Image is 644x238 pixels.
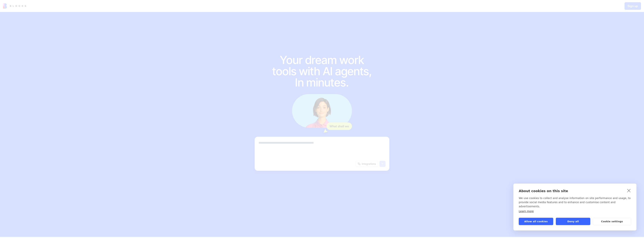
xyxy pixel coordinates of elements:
button: Cookie settings [593,218,631,225]
button: Deny all [556,218,590,225]
strong: About cookies on this site [519,189,568,193]
a: Learn more [519,210,534,213]
button: Allow all cookies [519,218,553,225]
a: close [626,187,632,193]
p: We use cookies to collect and analyse information on site performance and usage, to provide socia... [519,196,631,208]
